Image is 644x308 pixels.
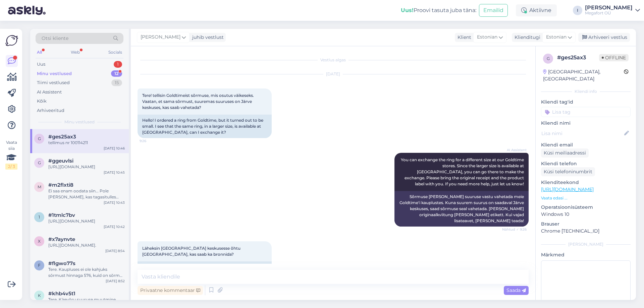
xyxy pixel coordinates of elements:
div: Sõrmuse [PERSON_NAME] suuruse vastu vahetada meie Goldtime'i kauplustes. Kuna suurem suurus on sa... [394,191,529,227]
div: Klient [455,34,471,41]
div: [DATE] 10:46 [104,146,125,151]
div: [DATE] [138,71,529,77]
p: Märkmed [541,251,631,258]
a: [PERSON_NAME]Megafort OÜ [585,5,640,16]
p: Kliendi email [541,141,631,148]
div: Ei saa enam oodata siin... Pole [PERSON_NAME], kas tagasitulles vestlus alles... aga kas oleks võ... [48,188,125,200]
input: Lisa tag [541,107,631,117]
button: Emailid [479,4,508,17]
span: Saada [506,287,526,293]
div: Privaatne kommentaar [138,286,203,295]
div: All [36,48,43,57]
div: 15 [111,79,122,86]
div: [DATE] 10:43 [104,200,125,205]
span: g [547,56,550,61]
span: Offline [599,54,629,61]
p: Vaata edasi ... [541,195,631,201]
img: Askly Logo [5,34,18,47]
span: #ggeuvlsi [48,158,73,164]
div: [DATE] 8:52 [106,279,125,284]
div: [DATE] 8:54 [105,248,125,253]
div: Kõik [37,98,47,105]
div: juhib vestlust [190,34,224,41]
span: 9:26 [140,138,165,143]
p: Klienditeekond [541,179,631,186]
div: Vaata siia [5,139,17,170]
div: Kliendi info [541,88,631,95]
span: Tere! tellisin Goldtimeist sõrmuse, mis osutus väikeseks. Vaatan, et sama sõrmust, suuremas suuru... [142,93,255,110]
div: Minu vestlused [37,70,72,77]
span: #x7aynvte [48,236,75,242]
div: Klienditugi [512,34,540,41]
div: Arhiveeritud [37,107,64,114]
div: 2 / 3 [5,164,17,170]
span: #flgwo77s [48,260,75,266]
div: Uus [37,61,45,68]
div: [URL][DOMAIN_NAME] [48,164,125,170]
div: tellimus nr 100114211 [48,140,125,146]
div: [PERSON_NAME] [585,5,633,10]
p: Brauser [541,221,631,228]
div: # ges25ax3 [557,54,599,62]
div: Aktiivne [516,4,557,16]
span: Nähtud ✓ 9:26 [501,227,527,232]
p: Kliendi telefon [541,160,631,167]
span: k [38,293,41,298]
span: Estonian [546,34,567,41]
a: [URL][DOMAIN_NAME] [541,186,594,192]
div: Arhiveeri vestlus [578,33,630,42]
div: Web [69,48,81,57]
span: g [38,136,41,141]
span: x [38,239,41,244]
p: Kliendi tag'id [541,99,631,106]
span: #khb4v5t1 [48,291,75,297]
div: [DATE] 10:42 [104,224,125,229]
div: I [573,6,582,15]
div: Tiimi vestlused [37,79,70,86]
div: AI Assistent [37,89,62,96]
p: Kliendi nimi [541,120,631,127]
div: I would like to go to the [GEOGRAPHIC_DATA] in the evening, can I make a reservation? [138,261,272,279]
p: Chrome [TECHNICAL_ID] [541,228,631,235]
div: 1 [114,61,122,68]
span: Minu vestlused [64,119,95,125]
div: 12 [111,70,122,77]
b: Uus! [401,7,414,13]
div: [DATE] 10:45 [104,170,125,175]
span: Läheksin [GEOGRAPHIC_DATA] keskusesse õhtu [GEOGRAPHIC_DATA], kas saab ka bronnida? [142,246,241,257]
span: #1tmlc7bv [48,212,75,218]
span: AI Assistent [501,147,527,152]
span: #m2flxti8 [48,182,73,188]
span: Estonian [477,34,497,41]
span: You can exchange the ring for a different size at our Goldtime stores. Since the larger size is a... [401,157,525,186]
div: [GEOGRAPHIC_DATA], [GEOGRAPHIC_DATA] [543,68,624,82]
div: [PERSON_NAME] [541,241,631,247]
div: [URL][DOMAIN_NAME] [48,218,125,224]
span: [PERSON_NAME] [141,34,180,41]
div: Vestlus algas [138,57,529,63]
div: Küsi meiliaadressi [541,148,589,158]
span: f [38,263,41,268]
div: Tere. Kaupluses ei ole kahjuks sõrmust hinnaga 576, kuid on sõrmus hinnaga 575.- ja suuruses 17. ... [48,266,125,279]
span: g [38,160,41,165]
div: Socials [107,48,123,57]
input: Lisa nimi [541,130,623,137]
p: Operatsioonisüsteem [541,204,631,211]
div: Küsi telefoninumbrit [541,167,595,176]
span: 1 [39,214,40,220]
div: Proovi tasuta juba täna: [401,6,476,14]
div: Hello! I ordered a ring from Goldtime, but it turned out to be small. I see that the same ring, i... [138,115,272,138]
span: #ges25ax3 [48,134,76,140]
div: Megafort OÜ [585,10,633,16]
p: Windows 10 [541,211,631,218]
div: [URL][DOMAIN_NAME]. [48,242,125,248]
span: Otsi kliente [42,35,68,42]
span: m [38,184,41,189]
